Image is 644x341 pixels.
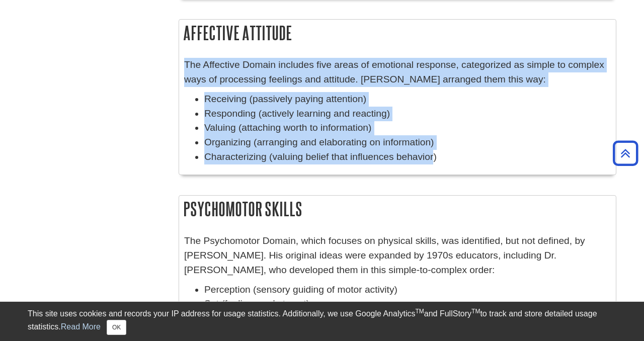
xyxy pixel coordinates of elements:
[61,322,101,331] a: Read More
[204,150,611,164] li: Characterizing (valuing belief that influences behavior)
[204,121,611,135] li: Valuing (attaching worth to information)
[471,308,480,315] sup: TM
[204,283,611,297] li: Perception (sensory guiding of motor activity)
[184,234,611,277] p: The Psychomotor Domain, which focuses on physical skills, was identified, but not defined, by [PE...
[179,20,616,46] h2: Affective Attitude
[184,58,611,87] p: The Affective Domain includes five areas of emotional response, categorized as simple to complex ...
[609,146,641,160] a: Back to Top
[415,308,424,315] sup: TM
[179,196,616,222] h2: Psychomotor Skills
[28,308,616,335] div: This site uses cookies and records your IP address for usage statistics. Additionally, we use Goo...
[204,297,611,311] li: Set (feeling ready to act)
[107,320,126,335] button: Close
[204,107,611,121] li: Responding (actively learning and reacting)
[204,135,611,150] li: Organizing (arranging and elaborating on information)
[204,92,611,107] li: Receiving (passively paying attention)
